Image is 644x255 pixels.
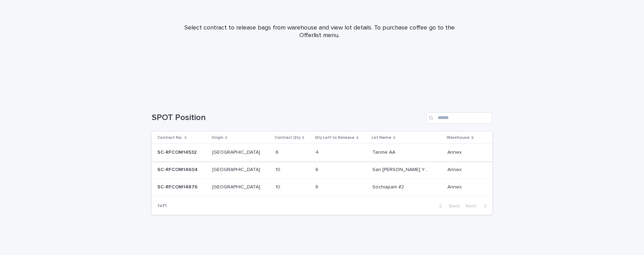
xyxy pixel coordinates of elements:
p: 10 [275,165,282,173]
p: Warehouse [447,134,470,142]
button: Back [434,203,463,209]
p: Tarime AA [372,148,397,155]
span: Back [445,204,460,209]
p: 6 [275,148,280,155]
tr: SC-RFCOM14876SC-RFCOM14876 [GEOGRAPHIC_DATA][GEOGRAPHIC_DATA] 1010 88 Sochiapam #2Sochiapam #2 An... [152,178,492,196]
p: Annex [447,165,463,173]
input: Search [426,112,492,124]
p: Sochiapam #2 [372,183,405,190]
p: [GEOGRAPHIC_DATA] [212,165,262,173]
p: 6 [315,165,320,173]
p: Contract No. [157,134,183,142]
p: Lot Name [372,134,391,142]
p: San [PERSON_NAME] Yogondoy [372,165,432,173]
p: [GEOGRAPHIC_DATA] [212,148,262,155]
p: Qty Left to Release [315,134,355,142]
p: [GEOGRAPHIC_DATA] [212,183,262,190]
p: SC-RFCOM14532 [157,148,198,155]
p: Contract Qty [275,134,300,142]
p: 8 [315,183,320,190]
tr: SC-RFCOM14532SC-RFCOM14532 [GEOGRAPHIC_DATA][GEOGRAPHIC_DATA] 66 44 Tarime AATarime AA AnnexAnnex [152,144,492,161]
button: Next [463,203,492,209]
p: SC-RFCOM14876 [157,183,199,190]
p: Origin [212,134,223,142]
p: Annex [447,148,463,155]
span: Next [465,204,481,209]
p: Select contract to release bags from warehouse and view lot details. To purchase coffee go to the... [181,24,459,39]
p: 10 [275,183,282,190]
p: 4 [315,148,320,155]
p: 1 of 1 [152,197,172,214]
h1: SPOT Position [152,113,423,123]
p: SC-RFCOM14604 [157,165,199,173]
p: Annex [447,183,463,190]
tr: SC-RFCOM14604SC-RFCOM14604 [GEOGRAPHIC_DATA][GEOGRAPHIC_DATA] 1010 66 San [PERSON_NAME] YogondoyS... [152,161,492,178]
